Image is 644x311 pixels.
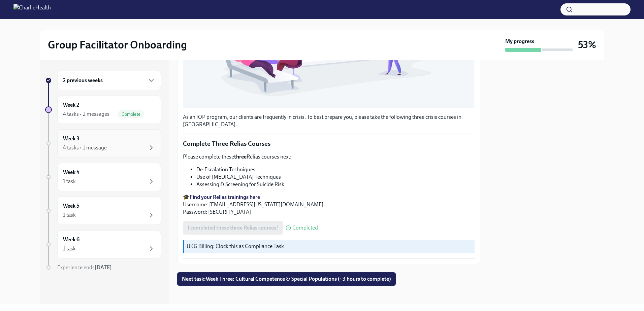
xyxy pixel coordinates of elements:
strong: My progress [505,38,534,45]
div: 4 tasks • 2 messages [63,110,109,118]
a: Week 24 tasks • 2 messagesComplete [45,96,161,124]
li: De-Escalation Techniques [196,166,475,173]
strong: three [234,153,247,160]
a: Week 41 task [45,163,161,191]
div: 1 task [63,245,76,252]
span: Next task : Week Three: Cultural Competence & Special Populations (~3 hours to complete) [182,276,391,282]
p: As an IOP program, our clients are frequently in crisis. To best prepare you, please take the fol... [183,113,475,128]
button: Next task:Week Three: Cultural Competence & Special Populations (~3 hours to complete) [177,272,396,286]
p: UKG Billing: Clock this as Compliance Task [187,243,472,250]
a: Week 61 task [45,230,161,258]
h6: Week 5 [63,202,79,210]
div: 4 tasks • 1 message [63,144,107,151]
li: Use of [MEDICAL_DATA] Techniques [196,173,475,181]
h6: Week 2 [63,101,79,109]
a: Week 51 task [45,197,161,225]
div: 1 task [63,178,76,185]
a: Find your Relias trainings here [190,194,260,200]
h3: 53% [578,39,596,51]
p: Please complete these Relias courses next: [183,153,475,161]
div: 2 previous weeks [57,71,161,90]
h6: Week 6 [63,236,79,243]
a: Week 34 tasks • 1 message [45,129,161,158]
h6: Week 3 [63,135,79,142]
img: CharlieHealth [13,4,51,15]
span: Completed [292,225,318,231]
h2: Group Facilitator Onboarding [48,38,187,51]
span: Experience ends [57,264,112,271]
strong: [DATE] [95,264,112,271]
p: 🎓 Username: [EMAIL_ADDRESS][US_STATE][DOMAIN_NAME] Password: [SECURITY_DATA] [183,194,475,216]
div: 1 task [63,211,76,219]
h6: Week 4 [63,169,79,176]
span: Complete [118,112,144,117]
p: Complete Three Relias Courses [183,139,475,148]
h6: 2 previous weeks [63,77,103,84]
li: Assessing & Screening for Suicide Risk [196,181,475,188]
